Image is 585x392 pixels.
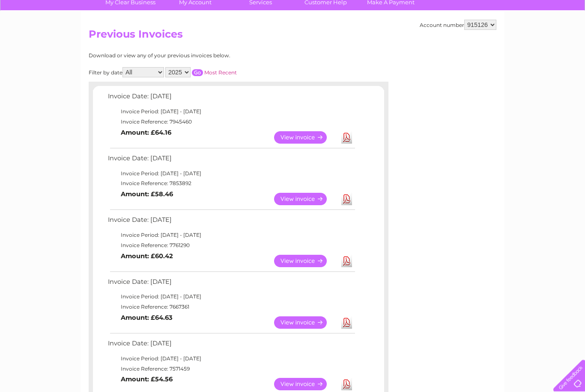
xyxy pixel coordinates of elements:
b: Amount: £64.63 [121,314,173,322]
td: Invoice Date: [DATE] [106,277,356,292]
a: View [274,378,337,391]
div: Clear Business is a trading name of Verastar Limited (registered in [GEOGRAPHIC_DATA] No. 3667643... [91,5,495,41]
a: View [274,132,337,144]
td: Invoice Period: [DATE] - [DATE] [106,230,356,241]
td: Invoice Period: [DATE] - [DATE] [106,292,356,302]
a: Download [341,193,352,206]
a: Download [341,132,352,144]
a: Download [341,255,352,268]
td: Invoice Period: [DATE] - [DATE] [106,107,356,117]
a: View [274,193,337,206]
a: Contact [528,36,549,43]
td: Invoice Period: [DATE] - [DATE] [106,354,356,364]
td: Invoice Date: [DATE] [106,153,356,169]
div: Account number [420,20,496,30]
td: Invoice Date: [DATE] [106,338,356,354]
img: logo.png [21,22,64,48]
a: Log out [557,36,577,43]
td: Invoice Period: [DATE] - [DATE] [106,169,356,179]
a: Water [434,36,451,43]
td: Invoice Date: [DATE] [106,215,356,230]
a: Most Recent [204,70,237,76]
a: View [274,317,337,329]
a: Download [341,378,352,391]
a: Energy [456,36,475,43]
h2: Previous Invoices [89,29,496,45]
td: Invoice Date: [DATE] [106,91,356,107]
a: View [274,255,337,268]
b: Amount: £60.42 [121,253,173,260]
td: Invoice Reference: 7761290 [106,241,356,251]
td: Invoice Reference: 7853892 [106,179,356,189]
div: Filter by date [89,68,313,78]
td: Invoice Reference: 7571459 [106,364,356,374]
a: Download [341,317,352,329]
td: Invoice Reference: 7667361 [106,302,356,312]
td: Invoice Reference: 7945460 [106,117,356,127]
b: Amount: £58.46 [121,191,173,198]
div: Download or view any of your previous invoices below. [89,53,313,59]
a: Telecoms [480,36,505,43]
a: 0333 014 3131 [424,4,483,15]
a: Blog [510,36,523,43]
b: Amount: £64.16 [121,129,171,137]
b: Amount: £54.56 [121,376,173,383]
